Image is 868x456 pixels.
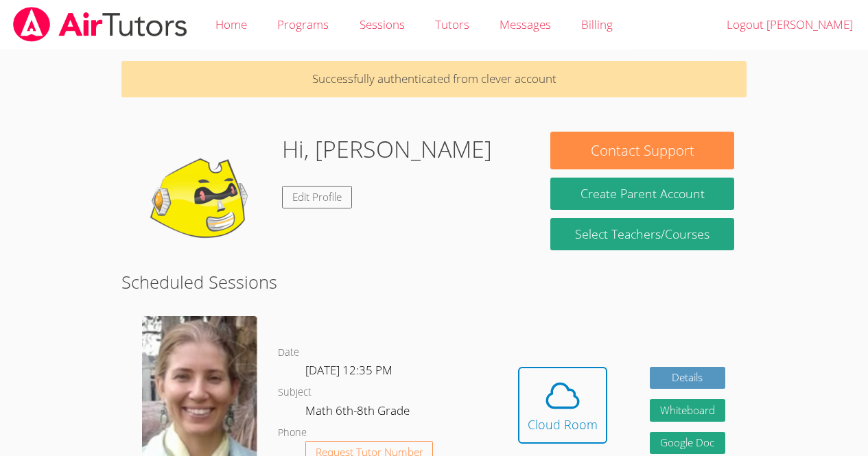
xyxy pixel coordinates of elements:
[650,432,725,455] a: Google Doc
[500,16,551,32] span: Messages
[305,362,392,378] span: [DATE] 12:35 PM
[650,399,725,422] button: Whiteboard
[550,218,734,250] a: Select Teachers/Courses
[550,132,734,169] button: Contact Support
[650,367,725,389] a: Details
[12,7,189,42] img: airtutors_banner-c4298cdbf04f3fff15de1276eac7730deb9818008684d7c2e4769d2f7ddbe033.png
[278,424,307,442] dt: Phone
[305,401,412,424] dd: Math 6th-8th Grade
[528,415,598,434] div: Cloud Room
[121,61,747,97] p: Successfully authenticated from clever account
[518,367,607,444] button: Cloud Room
[282,132,492,167] h1: Hi, [PERSON_NAME]
[278,384,312,401] dt: Subject
[282,186,352,208] a: Edit Profile
[278,344,299,361] dt: Date
[550,178,734,210] button: Create Parent Account
[134,132,271,269] img: default.png
[121,269,747,295] h2: Scheduled Sessions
